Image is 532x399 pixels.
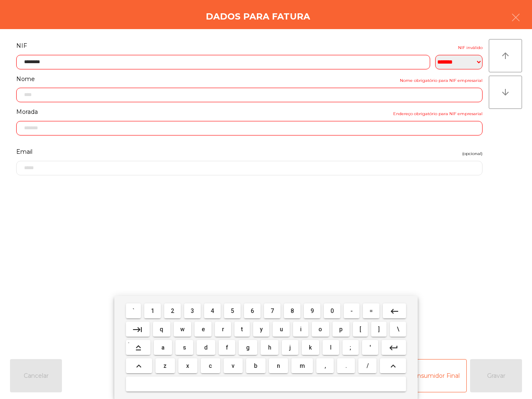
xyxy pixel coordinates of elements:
mat-icon: keyboard_backspace [389,306,399,316]
span: / [367,362,369,369]
mat-icon: keyboard_arrow_up [134,361,144,371]
span: i [300,326,302,332]
button: p [332,322,350,337]
span: k [309,344,312,351]
button: . [337,358,355,373]
span: ; [350,344,351,351]
span: w [180,326,185,332]
span: x [186,362,189,369]
button: b [246,358,266,373]
span: , [325,362,326,369]
span: o [318,326,322,332]
span: z [163,362,167,369]
button: \ [390,322,406,337]
span: = [369,308,373,314]
span: 0 [330,308,334,314]
i: arrow_upward [500,51,510,61]
span: p [339,326,342,332]
span: (opcional) [462,150,483,158]
button: c [201,358,220,373]
button: x [178,358,197,373]
button: 1 [144,303,161,318]
button: 9 [304,303,320,318]
button: / [358,358,377,373]
button: z [155,358,175,373]
span: . [345,362,347,369]
button: [ [353,322,368,337]
button: n [269,358,288,373]
button: k [302,340,319,355]
span: f [226,344,228,351]
mat-icon: keyboard_capslock [133,343,143,353]
span: 3 [191,308,194,314]
button: w [174,322,192,337]
button: y [253,322,270,337]
button: m [291,358,313,373]
span: q [160,326,163,332]
i: arrow_downward [500,87,510,97]
span: h [268,344,271,351]
span: 9 [310,308,314,314]
span: ' [369,344,371,351]
button: v [224,358,243,373]
button: 0 [324,303,340,318]
span: [ [360,326,361,332]
button: s [175,340,193,355]
button: j [282,340,298,355]
span: Email [16,146,32,158]
button: t [234,322,250,337]
button: 5 [224,303,241,318]
span: e [202,326,205,332]
span: \ [397,326,399,332]
button: q [153,322,170,337]
button: g [239,340,257,355]
span: 2 [171,308,174,314]
span: y [260,326,263,332]
button: u [273,322,290,337]
span: 7 [271,308,274,314]
span: s [183,344,186,351]
h4: Dados para Fatura [206,10,310,23]
mat-icon: keyboard_arrow_up [388,361,398,371]
span: ` [133,308,134,314]
button: 6 [244,303,261,318]
span: t [241,326,243,332]
button: - [344,303,360,318]
button: ' [362,340,378,355]
span: 6 [251,308,254,314]
button: r [215,322,231,337]
span: Nome [16,74,35,85]
button: l [323,340,339,355]
button: 4 [204,303,221,318]
button: ` [126,303,141,318]
span: ] [378,326,380,332]
button: 8 [284,303,300,318]
span: a [161,344,165,351]
span: l [330,344,332,351]
button: 3 [184,303,201,318]
span: m [300,362,305,369]
span: 8 [291,308,294,314]
button: o [312,322,329,337]
button: ] [371,322,387,337]
button: e [195,322,212,337]
span: n [277,362,280,369]
span: r [222,326,224,332]
span: b [254,362,257,369]
span: NIF inválido [458,44,483,52]
span: Nome obrigatório para NIF empresarial [400,76,483,84]
button: = [363,303,379,318]
span: u [280,326,283,332]
button: a [154,340,172,355]
button: i [293,322,308,337]
button: d [197,340,215,355]
button: h [261,340,278,355]
span: Morada [16,106,38,118]
button: arrow_upward [489,39,522,72]
button: arrow_downward [489,76,522,109]
span: d [204,344,208,351]
span: g [246,344,250,351]
button: , [316,358,334,373]
span: 4 [211,308,214,314]
span: c [209,362,212,369]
